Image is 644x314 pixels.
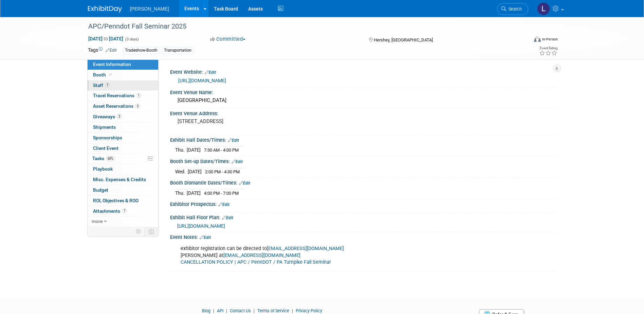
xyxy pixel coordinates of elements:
a: Privacy Policy [296,308,322,313]
div: Event Notes: [170,232,556,241]
a: Travel Reservations1 [88,91,158,101]
a: Edit [106,48,117,53]
span: [DATE] [DATE] [88,36,124,42]
div: exhibitor registration can be directed to [PERSON_NAME] at [176,242,482,269]
td: Personalize Event Tab Strip [133,227,145,236]
a: Attachments7 [88,206,158,216]
div: Exhibit Hall Floor Plan: [170,212,556,221]
a: Edit [205,70,216,75]
pre: [STREET_ADDRESS] [178,118,324,124]
div: Booth Set-up Dates/Times: [170,156,556,165]
span: Staff [93,83,110,88]
a: Budget [88,185,158,195]
span: [PERSON_NAME] [130,6,169,12]
a: Staff7 [88,81,158,91]
a: [EMAIL_ADDRESS][DOMAIN_NAME] [267,246,344,251]
span: 7 [122,208,127,213]
span: | [290,308,295,313]
span: Event Information [93,62,131,67]
span: Giveaways [93,114,122,119]
span: 2:00 PM - 4:30 PM [205,169,240,174]
span: 7 [105,83,110,88]
div: APC/Penndot Fall Seminar 2025 [86,20,518,33]
div: Exhibitor Prospectus: [170,199,556,208]
td: [DATE] [188,168,202,175]
a: Blog [202,308,210,313]
img: Format-Inperson.png [534,36,541,42]
img: ExhibitDay [88,6,122,13]
a: Playbook [88,164,158,174]
td: Thu. [175,189,187,196]
span: 1 [136,93,141,98]
a: Event Information [88,59,158,70]
a: Edit [239,181,250,186]
a: CANCELLATION POLICY | APC / PennDOT / PA Turnpike Fall Seminar [181,259,331,265]
a: Shipments [88,122,158,133]
div: Event Venue Name: [170,87,556,96]
a: Search [497,3,528,15]
span: [URL][DOMAIN_NAME] [177,223,225,229]
a: more [88,216,158,227]
a: Misc. Expenses & Credits [88,175,158,185]
a: Tasks60% [88,154,158,164]
img: Latice Spann [537,2,550,15]
span: 4:00 PM - 7:00 PM [204,191,239,196]
a: API [217,308,223,313]
div: Event Venue Address: [170,108,556,117]
td: Wed. [175,168,188,175]
div: Event Website: [170,67,556,76]
span: Booth [93,72,114,77]
span: more [92,219,103,224]
span: Asset Reservations [93,103,140,109]
td: [DATE] [187,189,201,196]
span: Playbook [93,166,113,172]
span: 3 [135,104,140,109]
a: [EMAIL_ADDRESS][DOMAIN_NAME] [223,252,300,258]
td: [DATE] [187,146,201,154]
span: to [103,36,109,41]
a: Giveaways3 [88,112,158,122]
a: Booth [88,70,158,80]
div: [GEOGRAPHIC_DATA] [175,95,551,106]
td: Thu. [175,146,187,154]
a: Client Event [88,143,158,154]
span: 7:30 AM - 4:00 PM [204,147,239,153]
div: In-Person [542,37,558,42]
span: Search [506,6,522,12]
div: Booth Dismantle Dates/Times: [170,178,556,187]
span: Budget [93,187,108,193]
span: Client Event [93,145,118,151]
div: Tradeshow-Booth [123,47,160,54]
div: Transportation [162,47,194,54]
a: Terms of Service [257,308,289,313]
span: Shipments [93,124,116,130]
td: Toggle Event Tabs [144,227,158,236]
span: Sponsorships [93,135,122,140]
a: Edit [228,138,239,143]
a: Contact Us [230,308,251,313]
div: Event Format [488,35,558,46]
a: Edit [232,159,243,164]
a: Edit [200,235,211,240]
a: ROI, Objectives & ROO [88,196,158,206]
a: Asset Reservations3 [88,101,158,111]
a: Edit [222,215,233,220]
a: [URL][DOMAIN_NAME] [178,78,226,83]
a: Sponsorships [88,133,158,143]
span: | [224,308,229,313]
span: | [211,308,216,313]
i: Booth reservation complete [109,73,112,76]
span: Misc. Expenses & Credits [93,177,146,182]
span: Tasks [92,156,115,161]
button: Committed [208,36,248,43]
td: Tags [88,47,117,54]
div: Exhibit Hall Dates/Times: [170,135,556,144]
span: 3 [117,114,122,119]
span: Attachments [93,208,127,214]
span: | [252,308,256,313]
span: 60% [106,156,115,161]
span: Travel Reservations [93,93,141,98]
span: Hershey, [GEOGRAPHIC_DATA] [374,37,433,42]
span: ROI, Objectives & ROO [93,198,139,203]
div: Event Rating [539,47,557,50]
